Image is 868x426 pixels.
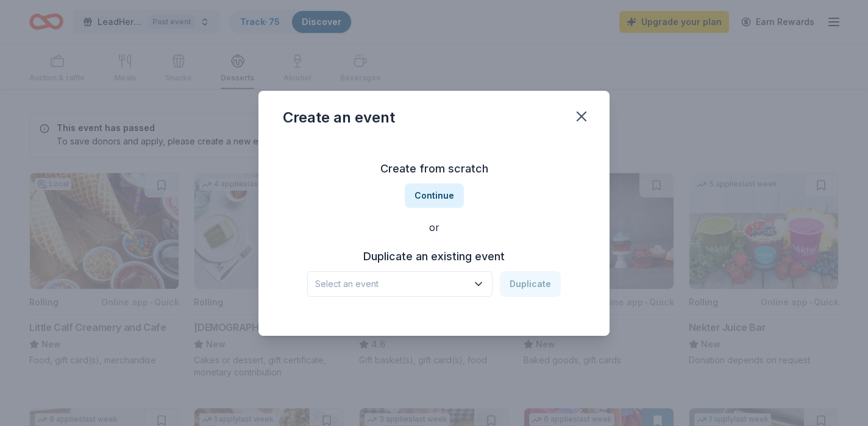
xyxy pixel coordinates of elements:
h3: Create from scratch [283,159,585,179]
div: Create an event [283,108,395,127]
h3: Duplicate an existing event [307,247,561,266]
span: Select an event [315,277,468,291]
button: Continue [405,183,464,208]
button: Select an event [307,271,493,297]
div: or [283,220,585,235]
